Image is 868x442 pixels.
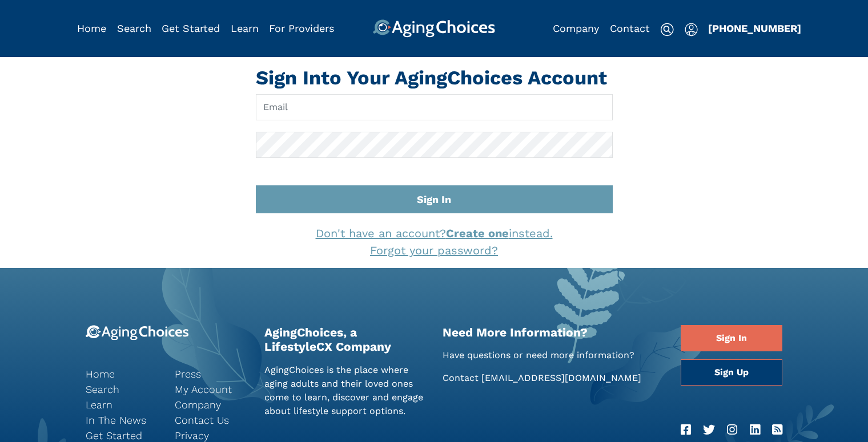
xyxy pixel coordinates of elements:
a: [EMAIL_ADDRESS][DOMAIN_NAME] [481,372,641,383]
a: Sign Up [681,359,782,386]
a: Home [77,22,106,34]
img: 9-logo.svg [86,325,189,340]
a: Twitter [703,421,715,439]
div: Popover trigger [685,19,698,38]
a: Forgot your password? [370,244,498,257]
a: Press [175,366,247,382]
img: AgingChoices [373,19,495,38]
a: Contact [610,22,650,34]
a: Learn [86,397,158,412]
a: [PHONE_NUMBER] [708,22,801,34]
a: Search [117,22,151,34]
a: Search [86,382,158,397]
a: In The News [86,412,158,428]
a: Company [553,22,599,34]
input: Email [256,94,613,120]
a: LinkedIn [750,421,760,439]
img: user-icon.svg [685,23,698,37]
img: search-icon.svg [660,23,674,37]
a: Contact Us [175,412,247,428]
h2: AgingChoices, a LifestyleCX Company [264,325,426,354]
h1: Sign Into Your AgingChoices Account [256,66,613,90]
p: Contact [443,371,664,385]
h2: Need More Information? [443,325,664,339]
a: My Account [175,382,247,397]
a: Facebook [681,421,691,439]
p: Have questions or need more information? [443,348,664,362]
a: RSS Feed [772,421,782,439]
a: Sign In [681,325,782,351]
div: Popover trigger [117,19,151,38]
a: Get Started [162,22,220,34]
a: Home [86,366,158,382]
a: Instagram [727,421,737,439]
a: Learn [231,22,259,34]
a: For Providers [269,22,334,34]
p: AgingChoices is the place where aging adults and their loved ones come to learn, discover and eng... [264,363,426,418]
a: Company [175,397,247,412]
input: Password [256,132,613,158]
a: Don't have an account?Create oneinstead. [316,226,553,240]
strong: Create one [446,226,509,240]
button: Sign In [256,185,613,213]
